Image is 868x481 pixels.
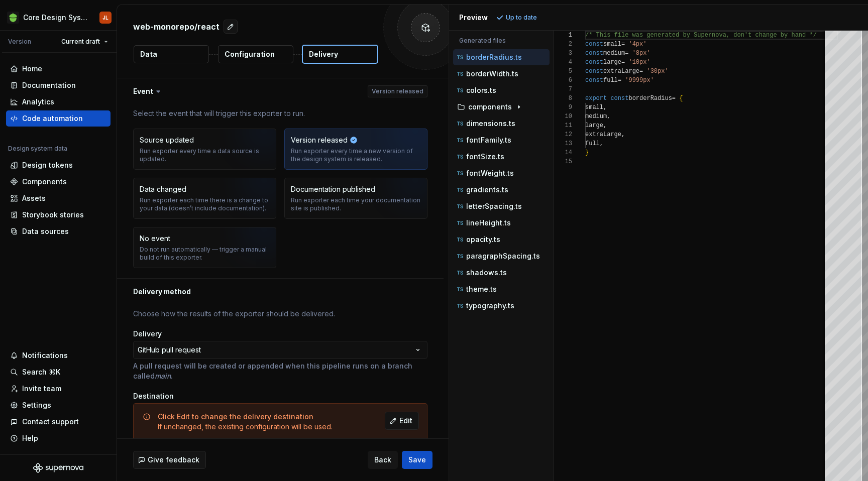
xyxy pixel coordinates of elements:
button: Notifications [6,347,111,364]
span: const [585,50,603,57]
div: Preview [459,13,488,23]
button: colors.ts [453,85,550,96]
span: , [603,122,607,129]
div: Source updated [140,135,194,145]
button: opacity.ts [453,234,550,245]
div: Version released [291,135,348,145]
button: paragraphSpacing.ts [453,251,550,262]
span: Current draft [61,38,100,46]
button: Edit [385,412,419,430]
div: Run exporter each time there is a change to your data (doesn’t include documentation). [140,196,270,212]
p: Generated files [459,37,544,45]
a: Documentation [6,77,111,93]
div: 5 [554,67,572,76]
span: small [603,41,621,48]
div: Storybook stories [22,210,84,220]
div: Documentation published [291,184,375,194]
p: lineHeight.ts [466,219,511,227]
p: Delivery [309,49,338,59]
span: = [625,50,628,57]
p: fontSize.ts [466,153,504,161]
p: dimensions.ts [466,119,515,128]
p: Configuration [225,49,275,59]
span: = [617,77,621,84]
p: Up to date [506,14,537,22]
button: gradients.ts [453,184,550,195]
p: opacity.ts [466,235,500,244]
div: Analytics [22,97,54,107]
div: 15 [554,157,572,166]
button: Back [368,451,398,469]
span: = [621,59,625,66]
div: 8 [554,94,572,103]
span: /* This file was generated by Supernova, don't cha [585,32,766,39]
button: Contact support [6,414,111,430]
span: medium [603,50,625,57]
span: export [585,95,607,102]
button: Give feedback [133,451,206,469]
button: Search ⌘K [6,364,111,380]
span: '10px' [628,59,650,66]
div: 3 [554,49,572,58]
div: Assets [22,193,46,203]
div: Help [22,433,38,443]
span: '4px' [628,41,646,48]
span: const [585,68,603,75]
button: Delivery [302,45,378,64]
button: borderRadius.ts [453,52,550,63]
span: , [599,140,603,147]
i: main [155,372,171,380]
span: full [585,140,600,147]
a: Code automation [6,110,111,127]
p: Data [140,49,157,59]
p: gradients.ts [466,186,508,194]
span: full [603,77,618,84]
span: = [672,95,675,102]
button: Save [402,451,432,469]
div: Components [22,177,67,187]
p: fontFamily.ts [466,136,511,144]
button: theme.ts [453,284,550,295]
div: 4 [554,58,572,67]
p: A pull request will be created or appended when this pipeline runs on a branch called . [133,361,427,381]
a: Storybook stories [6,207,111,223]
span: { [679,95,683,102]
span: medium [585,113,607,120]
a: Analytics [6,94,111,110]
button: fontSize.ts [453,151,550,162]
div: No event [140,233,170,244]
p: letterSpacing.ts [466,202,522,210]
p: borderWidth.ts [466,70,518,78]
div: Search ⌘K [22,367,60,377]
span: Edit [399,416,412,426]
button: Configuration [218,45,293,63]
a: Home [6,61,111,77]
a: Assets [6,190,111,206]
span: = [639,68,643,75]
p: typography.ts [466,302,514,310]
p: colors.ts [466,86,496,94]
div: 11 [554,121,572,130]
p: borderRadius.ts [466,53,522,61]
span: extraLarge [603,68,639,75]
button: lineHeight.ts [453,217,550,228]
div: Notifications [22,350,68,360]
div: Design system data [8,145,67,153]
p: fontWeight.ts [466,169,514,177]
svg: Supernova Logo [33,463,83,473]
div: 12 [554,130,572,139]
div: Documentation [22,80,76,90]
div: Do not run automatically — trigger a manual build of this exporter. [140,246,270,262]
div: 2 [554,40,572,49]
span: large [585,122,603,129]
button: Data [134,45,209,63]
span: '9999px' [625,77,654,84]
div: 13 [554,139,572,148]
div: 7 [554,85,572,94]
span: , [607,113,610,120]
span: '30px' [646,68,668,75]
span: '8px' [632,50,650,57]
p: theme.ts [466,285,497,293]
button: typography.ts [453,300,550,311]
